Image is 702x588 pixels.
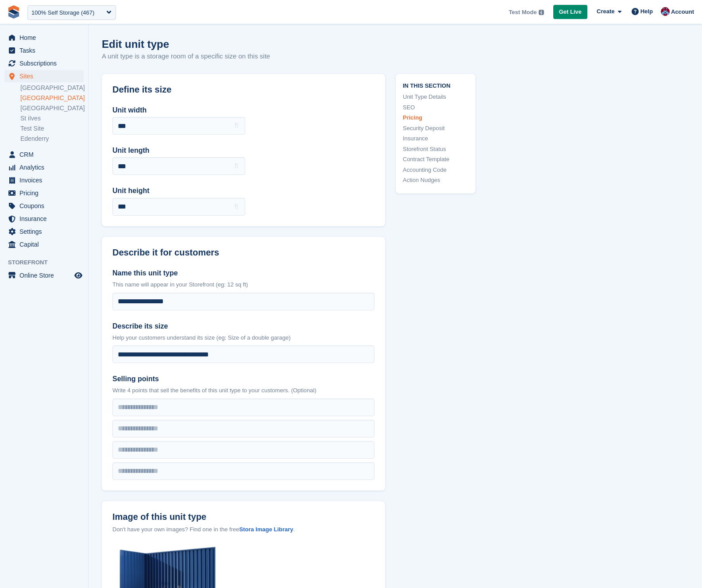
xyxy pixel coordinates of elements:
img: David Hughes [661,7,670,16]
span: Storefront [8,258,88,267]
h2: Define its size [112,85,374,95]
span: Online Store [19,269,73,282]
span: Subscriptions [19,57,73,70]
a: St iIves [20,114,84,123]
p: A unit type is a storage room of a specific size on this site [102,51,270,62]
span: Create [597,7,614,16]
a: menu [4,238,84,251]
a: Security Deposit [403,124,468,133]
a: [GEOGRAPHIC_DATA] [20,94,84,102]
span: Sites [19,70,73,82]
label: Image of this unit type [112,512,374,522]
span: Tasks [19,44,73,57]
a: menu [4,31,84,44]
a: menu [4,44,84,57]
label: Unit height [112,186,245,196]
a: Pricing [403,113,468,122]
a: SEO [403,103,468,112]
p: This name will appear in your Storefront (eg: 12 sq ft) [112,280,374,289]
label: Unit length [112,145,245,156]
span: Pricing [19,187,73,199]
label: Name this unit type [112,268,374,279]
a: menu [4,213,84,225]
h1: Edit unit type [102,38,270,50]
a: Storefront Status [403,145,468,154]
a: menu [4,148,84,161]
a: menu [4,174,84,186]
span: CRM [19,148,73,161]
a: menu [4,161,84,174]
label: Selling points [112,374,374,384]
label: Describe its size [112,321,374,332]
div: 100% Self Storage (467) [31,8,94,17]
img: icon-info-grey-7440780725fd019a000dd9b08b2336e03edf1995a4989e88bcd33f0948082b44.svg [539,10,544,15]
span: Analytics [19,161,73,174]
span: Test Mode [509,8,536,17]
a: Insurance [403,134,468,143]
span: Capital [19,238,73,251]
a: Stora Image Library [239,526,293,533]
span: Home [19,31,73,44]
a: menu [4,225,84,238]
a: Edenderry [20,135,84,143]
span: Help [640,7,653,16]
a: menu [4,57,84,70]
a: menu [4,200,84,212]
span: Invoices [19,174,73,186]
a: Action Nudges [403,176,468,185]
a: menu [4,187,84,199]
a: Preview store [73,270,84,281]
a: [GEOGRAPHIC_DATA] [20,104,84,112]
label: Unit width [112,105,245,116]
a: Unit Type Details [403,93,468,101]
span: In this section [403,81,468,89]
p: Help your customers understand its size (eg: Size of a double garage) [112,333,374,342]
span: Insurance [19,213,73,225]
h2: Describe it for customers [112,248,374,258]
a: Get Live [553,5,587,19]
span: Get Live [559,8,582,16]
a: Test Site [20,124,84,133]
a: Contract Template [403,155,468,164]
p: Write 4 points that sell the benefits of this unit type to your customers. (Optional) [112,386,374,395]
a: menu [4,269,84,282]
a: menu [4,70,84,82]
span: Settings [19,225,73,238]
span: Account [671,8,694,16]
img: stora-icon-8386f47178a22dfd0bd8f6a31ec36ba5ce8667c1dd55bd0f319d3a0aa187defe.svg [7,5,20,19]
a: [GEOGRAPHIC_DATA] [20,84,84,92]
a: Accounting Code [403,166,468,174]
div: Don't have your own images? Find one in the free . [112,525,374,534]
span: Coupons [19,200,73,212]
